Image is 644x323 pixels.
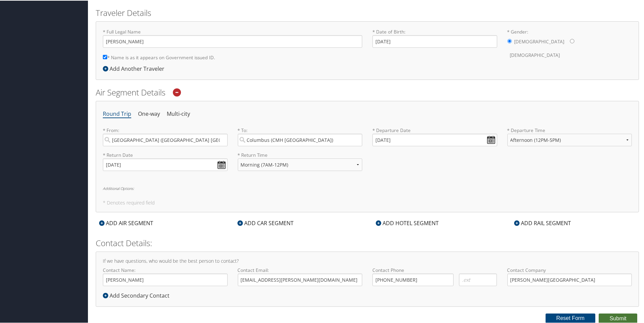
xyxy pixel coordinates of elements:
[103,107,131,120] li: Round Trip
[507,28,632,61] label: * Gender:
[103,200,632,204] h5: * Denotes required field
[507,266,632,285] label: Contact Company
[507,126,632,151] label: * Departure Time
[103,35,362,47] input: * Full Legal Name
[372,28,497,47] label: * Date of Birth:
[103,133,228,146] input: City or Airport Code
[103,273,228,285] input: Contact Name:
[96,237,639,248] h2: Contact Details:
[546,313,596,322] button: Reset Form
[507,273,632,285] input: Contact Company
[103,266,228,285] label: Contact Name:
[103,64,168,72] div: Add Another Traveler
[103,54,107,59] input: * Name is as it appears on Government issued ID.
[238,151,363,158] label: * Return Time
[96,218,157,227] div: ADD AIR SEGMENT
[514,35,565,47] label: [DEMOGRAPHIC_DATA]
[570,38,574,43] input: * Gender:[DEMOGRAPHIC_DATA][DEMOGRAPHIC_DATA]
[103,28,362,47] label: * Full Legal Name
[103,126,228,146] label: * From:
[103,151,228,158] label: * Return Date
[238,266,363,285] label: Contact Email:
[372,266,497,273] label: Contact Phone
[372,133,497,146] input: MM/DD/YYYY
[103,158,228,170] input: MM/DD/YYYY
[103,258,632,263] h4: If we have questions, who would be the best person to contact?
[238,273,363,285] input: Contact Email:
[507,38,512,43] input: * Gender:[DEMOGRAPHIC_DATA][DEMOGRAPHIC_DATA]
[96,86,639,98] h2: Air Segment Details
[167,107,190,120] li: Multi-city
[510,48,560,61] label: [DEMOGRAPHIC_DATA]
[234,218,297,227] div: ADD CAR SEGMENT
[459,273,497,285] input: .ext
[96,6,639,18] h2: Traveler Details
[103,291,173,299] div: Add Secondary Contact
[372,35,497,47] input: * Date of Birth:
[507,133,632,146] select: * Departure Time
[238,133,363,146] input: City or Airport Code
[511,218,574,227] div: ADD RAIL SEGMENT
[103,50,215,63] label: * Name is as it appears on Government issued ID.
[372,218,442,227] div: ADD HOTEL SEGMENT
[599,313,637,323] button: Submit
[138,107,160,120] li: One-way
[103,186,632,190] h6: Additional Options:
[238,126,363,146] label: * To:
[372,126,497,133] label: * Departure Date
